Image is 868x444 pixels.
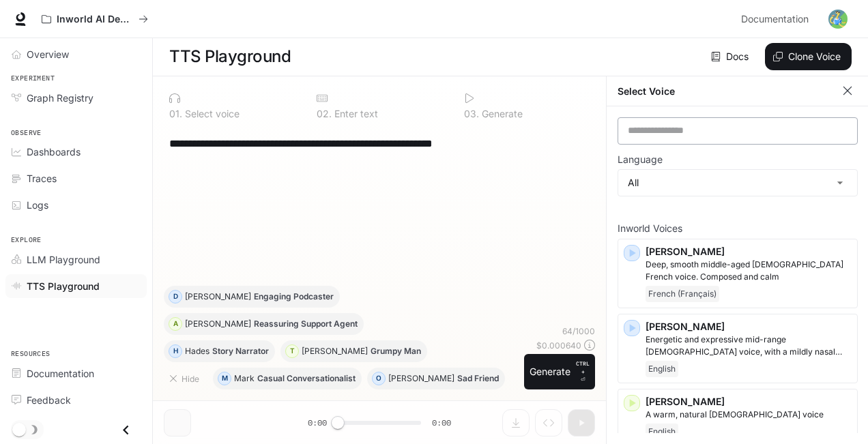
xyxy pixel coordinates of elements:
[12,421,26,436] span: Dark mode toggle
[27,198,48,212] span: Logs
[371,347,421,355] p: Grumpy Man
[280,340,427,362] button: T[PERSON_NAME]Grumpy Man
[5,140,147,164] a: Dashboards
[185,320,251,328] p: [PERSON_NAME]
[234,374,255,383] p: Mark
[457,374,499,383] p: Sad Friend
[5,248,147,271] a: LLM Playground
[27,366,94,381] span: Documentation
[286,340,298,362] div: T
[27,279,100,293] span: TTS Playground
[218,368,231,389] div: M
[536,340,581,351] p: $ 0.000640
[169,340,182,362] div: H
[169,43,291,70] h1: TTS Playground
[828,10,848,29] img: User avatar
[646,286,719,302] span: French (Français)
[27,393,71,407] span: Feedback
[646,361,678,377] span: English
[824,5,852,33] button: User avatar
[646,395,852,409] p: [PERSON_NAME]
[5,86,147,110] a: Graph Registry
[185,293,251,301] p: [PERSON_NAME]
[708,43,754,70] a: Docs
[618,170,857,196] div: All
[27,252,100,267] span: LLM Playground
[5,193,147,217] a: Logs
[169,313,182,335] div: A
[27,171,57,186] span: Traces
[646,334,852,358] p: Energetic and expressive mid-range male voice, with a mildly nasal quality
[257,374,356,383] p: Casual Conversationalist
[213,368,362,389] button: MMarkCasual Conversationalist
[111,416,141,444] button: Close drawer
[5,42,147,66] a: Overview
[388,374,454,383] p: [PERSON_NAME]
[741,11,809,28] span: Documentation
[164,313,364,335] button: A[PERSON_NAME]Reassuring Support Agent
[373,368,385,389] div: O
[27,91,93,105] span: Graph Registry
[185,347,209,355] p: Hades
[169,109,182,119] p: 0 1 .
[332,109,378,119] p: Enter text
[5,388,147,412] a: Feedback
[646,424,678,440] span: English
[57,14,133,25] p: Inworld AI Demos
[5,274,147,298] a: TTS Playground
[254,293,334,301] p: Engaging Podcaster
[169,286,182,308] div: D
[164,286,340,308] button: D[PERSON_NAME]Engaging Podcaster
[212,347,269,355] p: Story Narrator
[27,145,81,159] span: Dashboards
[254,320,358,328] p: Reassuring Support Agent
[646,245,852,258] p: [PERSON_NAME]
[736,5,819,33] a: Documentation
[302,347,368,355] p: [PERSON_NAME]
[35,5,154,33] button: All workspaces
[182,109,240,119] p: Select voice
[646,320,852,334] p: [PERSON_NAME]
[576,359,590,376] p: CTRL +
[576,359,590,384] p: ⏎
[646,409,852,421] p: A warm, natural female voice
[479,109,523,119] p: Generate
[164,368,207,389] button: Hide
[618,155,663,164] p: Language
[27,47,69,61] span: Overview
[464,109,479,119] p: 0 3 .
[5,166,147,190] a: Traces
[524,354,595,389] button: GenerateCTRL +⏎
[164,340,275,362] button: HHadesStory Narrator
[367,368,505,389] button: O[PERSON_NAME]Sad Friend
[317,109,332,119] p: 0 2 .
[618,224,858,233] p: Inworld Voices
[646,258,852,283] p: Deep, smooth middle-aged male French voice. Composed and calm
[5,361,147,385] a: Documentation
[765,43,852,70] button: Clone Voice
